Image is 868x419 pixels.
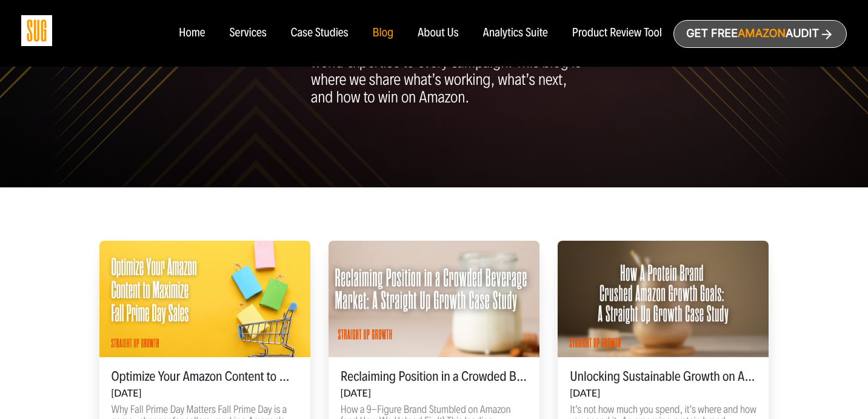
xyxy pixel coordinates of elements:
h5: Unlocking Sustainable Growth on Amazon: A Straight Up Growth Case Study [570,369,756,384]
img: Sug [21,15,52,46]
a: Case Studies [291,27,349,40]
h6: [DATE] [112,387,298,399]
a: Home [179,27,205,40]
h5: Optimize Your Amazon Content to Maximize Fall Prime Day Sales [112,369,298,384]
a: About Us [418,27,459,40]
a: Product Review Tool [572,27,662,40]
h5: Reclaiming Position in a Crowded Beverage Market: A Straight Up Growth Case Study [341,369,527,384]
a: Get freeAmazonAudit [673,20,847,48]
a: Services [229,27,266,40]
span: Amazon [738,27,786,40]
h6: [DATE] [570,387,756,399]
h6: [DATE] [341,387,527,399]
a: Analytics Suite [483,27,548,40]
a: Blog [373,27,394,40]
